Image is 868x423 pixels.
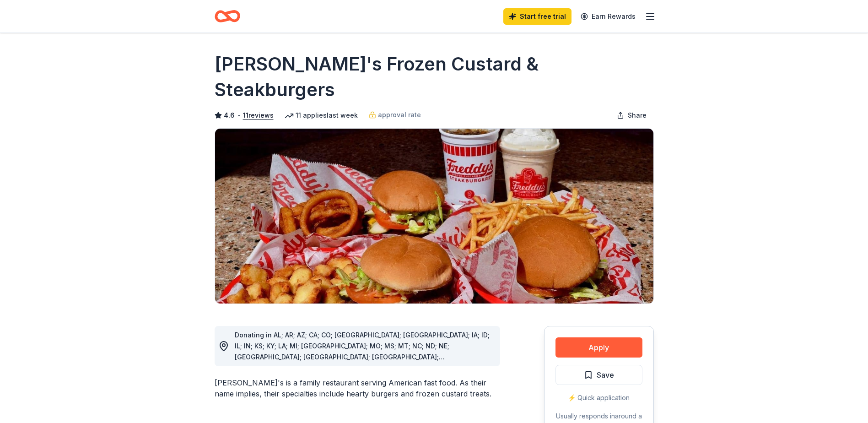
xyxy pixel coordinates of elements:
[555,337,642,358] button: Apply
[597,369,614,381] span: Save
[285,110,358,121] div: 11 applies last week
[215,129,653,304] img: Image for Freddy's Frozen Custard & Steakburgers
[609,106,654,125] button: Share
[378,109,421,120] span: approval rate
[555,365,642,385] button: Save
[235,331,490,383] span: Donating in AL; AR; AZ; CA; CO; [GEOGRAPHIC_DATA]; [GEOGRAPHIC_DATA]; IA; ID; IL; IN; KS; KY; LA;...
[224,110,235,121] span: 4.6
[369,109,421,120] a: approval rate
[575,8,641,25] a: Earn Rewards
[237,112,240,119] span: •
[215,51,654,103] h1: [PERSON_NAME]'s Frozen Custard & Steakburgers
[215,377,500,399] div: [PERSON_NAME]'s is a family restaurant serving American fast food. As their name implies, their s...
[628,110,647,121] span: Share
[243,110,274,121] button: 11reviews
[555,392,642,403] div: ⚡️ Quick application
[215,5,240,27] a: Home
[503,8,571,25] a: Start free trial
